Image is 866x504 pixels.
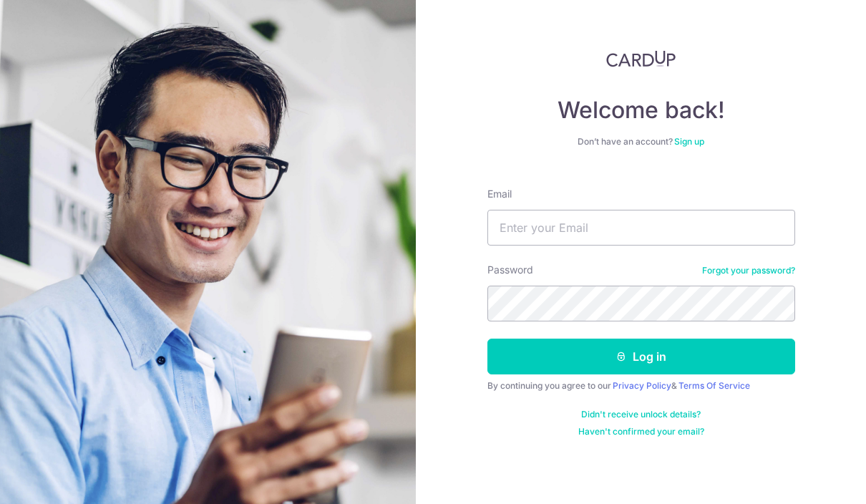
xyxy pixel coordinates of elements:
a: Sign up [674,136,704,147]
input: Enter your Email [487,210,795,246]
h4: Welcome back! [487,96,795,125]
img: CardUp Logo [606,50,676,67]
div: By continuing you agree to our & [487,380,795,392]
a: Terms Of Service [678,380,750,391]
button: Log in [487,339,795,374]
div: Don’t have an account? [487,136,795,147]
a: Haven't confirmed your email? [578,426,704,437]
a: Didn't receive unlock details? [581,409,701,420]
a: Privacy Policy [613,380,671,391]
label: Password [487,263,533,277]
a: Forgot your password? [702,265,795,276]
label: Email [487,187,512,201]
